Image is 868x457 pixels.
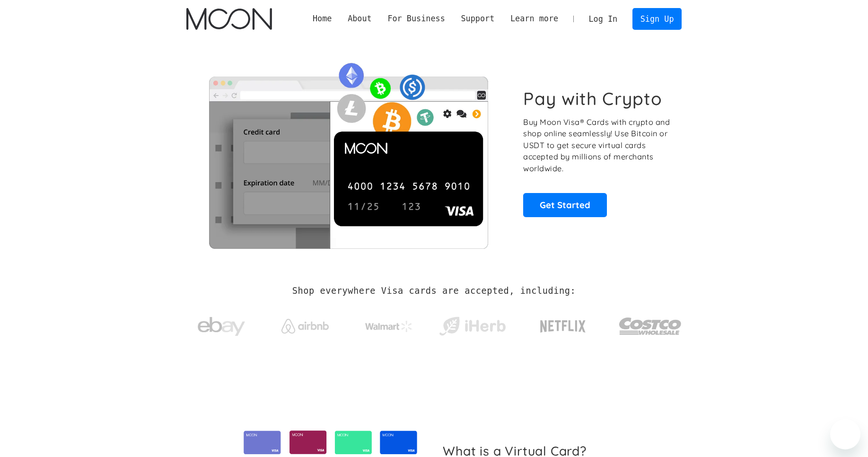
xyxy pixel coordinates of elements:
a: Airbnb [270,309,340,338]
p: Buy Moon Visa® Cards with crypto and shop online seamlessly! Use Bitcoin or USDT to get secure vi... [523,116,671,175]
a: Sign Up [632,8,682,29]
iframe: Button to launch messaging window [830,419,860,449]
div: About [348,13,372,25]
a: home [186,8,272,30]
div: Learn more [510,13,558,25]
img: iHerb [437,314,508,339]
img: Airbnb [281,319,329,334]
img: Walmart [365,321,412,332]
a: Home [305,13,340,25]
a: ebay [186,302,257,346]
a: Log In [581,9,625,29]
a: Costco [619,299,682,349]
a: iHerb [437,305,508,343]
h1: Pay with Crypto [523,88,662,109]
a: Walmart [353,311,424,337]
a: Netflix [521,305,605,343]
a: Get Started [523,193,607,217]
div: Support [453,13,502,25]
img: Moon Logo [186,8,272,30]
img: Costco [619,308,682,344]
div: Support [461,13,494,25]
div: For Business [387,13,445,25]
h2: Shop everywhere Visa cards are accepted, including: [292,286,576,296]
div: Learn more [502,13,566,25]
img: ebay [198,312,245,342]
img: Moon Cards let you spend your crypto anywhere Visa is accepted. [186,56,510,248]
div: About [340,13,379,25]
img: Netflix [539,315,587,338]
div: For Business [380,13,453,25]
